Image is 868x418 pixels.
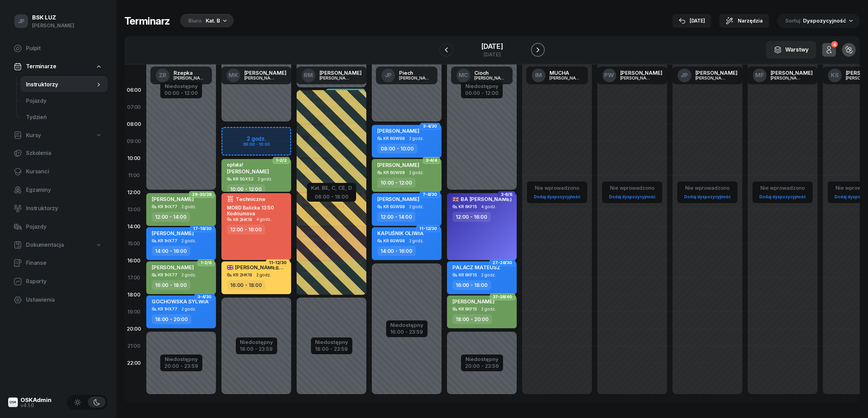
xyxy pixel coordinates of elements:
div: OSKAdmin [21,397,52,403]
span: [PERSON_NAME] [377,128,419,134]
a: Tydzień [21,109,108,126]
a: JPPiech[PERSON_NAME] [376,67,437,84]
span: Pojazdy [26,97,102,105]
span: 29-30/38 [192,194,212,195]
div: 16:00 [124,252,144,269]
div: Niedostępny [315,340,348,345]
div: [DATE] [481,43,503,50]
button: Niedostępny18:00 - 23:59 [315,338,348,353]
button: Nie wprowadzonoDodaj dyspozycyjność [681,182,733,202]
div: 16:00 - 23:59 [390,328,423,335]
div: 20:00 [124,320,144,337]
div: 20:00 - 23:59 [164,362,198,369]
a: Kursanci [8,163,108,180]
div: 06:00 [124,82,144,99]
div: Nie wprowadzono [606,184,658,192]
span: 2 godz. [409,170,424,175]
div: [PERSON_NAME] [620,76,653,80]
div: opłata! [227,162,269,168]
a: Instruktorzy [21,76,108,93]
div: KR 2HK18 [233,273,252,277]
div: 00:00 - 12:00 [164,89,198,96]
div: Biuro [188,17,202,25]
div: 16:00 - 18:00 [152,280,190,290]
div: 20:00 - 23:59 [465,362,499,369]
span: Dokumentacja [26,241,64,249]
button: Nie wprowadzonoDodaj dyspozycyjność [606,182,658,202]
div: 21:00 [124,337,144,355]
div: 08:00 [124,116,144,133]
span: Pojazdy [26,222,102,231]
span: MF [755,72,764,78]
div: MORD Balicka 13:50 Kodriumova [227,205,287,216]
span: Egzaminy [26,186,102,194]
a: ZRRzepka[PERSON_NAME] [150,67,212,84]
div: Niedostępny [164,357,198,362]
span: MC [459,72,469,78]
div: [PERSON_NAME] [244,76,277,80]
div: KR 6GW98 [383,239,405,243]
div: 22:00 [124,355,144,372]
div: 18:00 [124,286,144,303]
div: [PERSON_NAME] [320,76,352,80]
a: MCCioch[PERSON_NAME] [451,67,513,84]
span: KS [831,72,839,78]
span: 2 godz. [181,307,196,312]
div: [PERSON_NAME] [550,76,582,80]
div: [PERSON_NAME] [695,76,728,80]
div: [PERSON_NAME] [771,70,813,75]
div: MUCHA [550,70,582,75]
span: Narzędzia [738,17,763,25]
span: 27-28/30 [492,262,512,263]
div: KR 5GX52 [233,177,254,181]
div: [PERSON_NAME] [620,70,662,75]
a: MF[PERSON_NAME][PERSON_NAME] [747,67,818,84]
h1: Terminarz [124,15,170,27]
div: [PERSON_NAME] [771,76,803,80]
span: 2 godz. [258,177,272,182]
span: Kursy [26,131,41,140]
button: Niedostępny00:00 - 12:00 [164,82,198,97]
span: 2 godz. [409,204,424,209]
a: Kursy [8,128,108,143]
span: 11-12/30 [269,262,287,263]
a: JP[PERSON_NAME][PERSON_NAME] [672,67,743,84]
button: Niedostępny18:00 - 23:59 [240,338,273,353]
div: Kat. BE, C, CE, D [311,184,352,192]
div: 18:00 - 23:59 [240,345,273,352]
div: [PERSON_NAME] [244,70,286,75]
span: 4 godz. [481,204,496,209]
span: [PERSON_NAME] [152,264,194,271]
div: KR 6GW98 [383,170,405,175]
div: v4.1.0 [21,403,52,408]
button: 4 [822,43,836,57]
span: JP [385,72,392,78]
div: KR 6KF15 [459,273,477,277]
span: 3-6/6 [501,194,512,195]
a: Dodaj dyspozycyjność [531,193,583,201]
div: KR 2HK18 [233,217,252,222]
div: [PERSON_NAME] [174,76,206,80]
button: Narzędzia [719,14,769,28]
a: Dodaj dyspozycyjność [757,193,809,201]
div: 15:00 [124,235,144,252]
button: Nie wprowadzonoDodaj dyspozycyjność [531,182,583,202]
button: Niedostępny20:00 - 23:59 [164,355,198,370]
span: 17-18/30 [193,228,212,229]
div: 12:00 [124,184,144,201]
span: ZR [159,72,166,78]
div: 10:00 [124,150,144,167]
div: Piech [399,70,432,75]
span: [PERSON_NAME] [152,196,194,202]
div: [PERSON_NAME] [32,21,74,30]
div: 12:00 - 14:00 [152,212,190,222]
div: 13:00 [124,201,144,218]
div: 11:00 [124,167,144,184]
button: Niedostępny20:00 - 23:59 [465,355,499,370]
span: [PERSON_NAME][DEMOGRAPHIC_DATA] [227,264,336,271]
div: 12:00 - 16:00 [227,225,265,234]
a: Egzaminy [8,182,108,198]
a: Finanse [8,255,108,271]
div: KR 1HX77 [158,204,177,209]
div: Niedostępny [465,84,499,89]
